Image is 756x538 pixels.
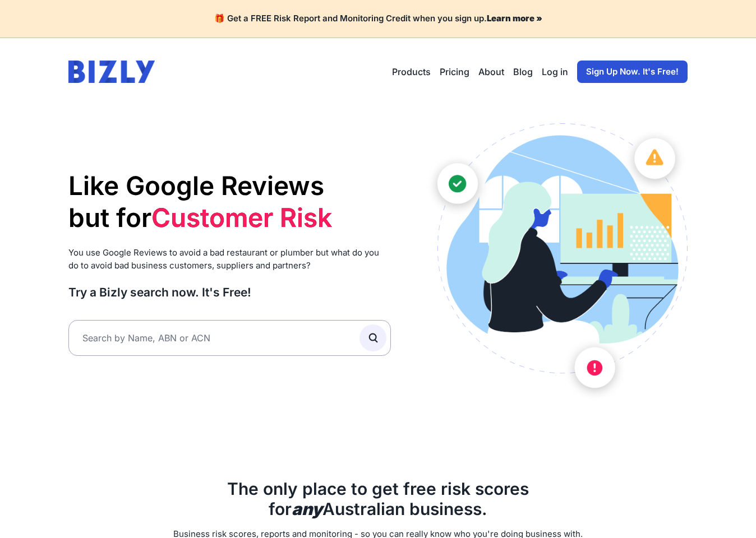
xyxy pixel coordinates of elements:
b: any [292,499,322,519]
h1: Like Google Reviews but for [68,170,391,234]
a: Pricing [440,65,469,78]
a: Blog [513,65,533,78]
a: Learn more » [487,13,542,24]
button: Products [392,65,431,78]
li: Customer Risk [151,202,332,234]
a: Sign Up Now. It's Free! [577,61,688,83]
a: About [478,65,504,78]
p: You use Google Reviews to avoid a bad restaurant or plumber but what do you do to avoid bad busin... [68,247,391,272]
input: Search by Name, ABN or ACN [68,320,391,356]
h2: The only place to get free risk scores for Australian business. [68,479,688,519]
h3: Try a Bizly search now. It's Free! [68,285,391,300]
a: Log in [542,65,568,78]
h4: 🎁 Get a FREE Risk Report and Monitoring Credit when you sign up. [13,13,743,24]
